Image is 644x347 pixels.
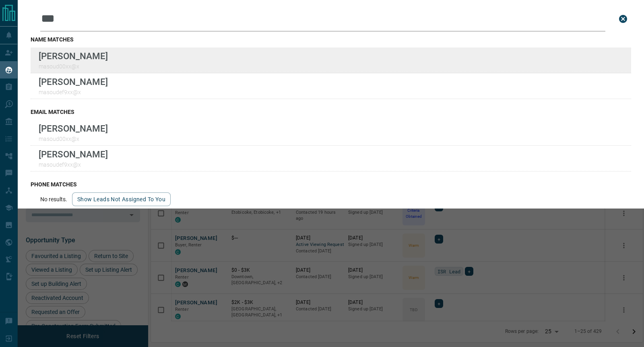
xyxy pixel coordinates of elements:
[39,76,108,87] p: [PERSON_NAME]
[39,63,108,70] p: masoud00xx@x
[31,181,631,188] h3: phone matches
[39,136,108,142] p: masoud00xx@x
[39,161,108,168] p: masoudef9xx@x
[615,11,631,27] button: close search bar
[31,109,631,115] h3: email matches
[31,36,631,43] h3: name matches
[40,196,67,202] p: No results.
[39,123,108,134] p: [PERSON_NAME]
[72,192,171,206] button: show leads not assigned to you
[39,149,108,159] p: [PERSON_NAME]
[39,89,108,95] p: masoudef9xx@x
[39,51,108,61] p: [PERSON_NAME]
